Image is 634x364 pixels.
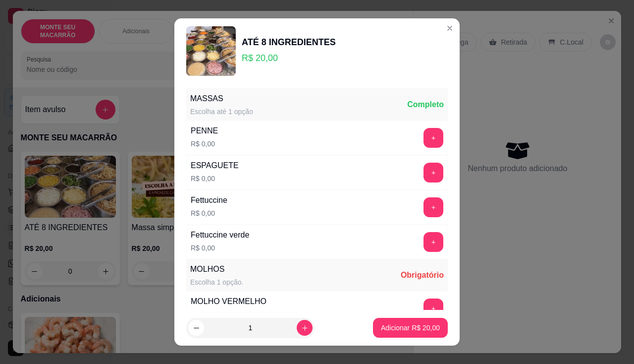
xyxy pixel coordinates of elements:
[190,107,253,117] div: Escolha até 1 opção
[190,263,243,275] div: MOLHOS
[191,208,227,218] p: R$ 0,00
[190,93,253,105] div: MASSAS
[423,128,443,148] button: add
[242,35,336,49] div: ATÉ 8 INGREDIENTES
[297,320,313,336] button: increase-product-quantity
[191,229,249,241] div: Fettuccine verde
[373,318,448,338] button: Adicionar R$ 20,00
[191,139,218,149] p: R$ 0,00
[423,232,443,252] button: add
[191,194,227,206] div: Fettuccine
[423,299,443,318] button: add
[188,320,204,336] button: decrease-product-quantity
[242,51,336,65] p: R$ 20,00
[381,323,440,333] p: Adicionar R$ 20,00
[401,269,444,281] div: Obrigatório
[191,296,266,307] div: MOLHO VERMELHO
[407,99,444,111] div: Completo
[186,26,236,76] img: product-image
[442,20,458,36] button: Close
[191,309,266,319] p: R$ 0,00
[190,277,243,287] div: Escolha 1 opção.
[191,160,239,172] div: ESPAGUETE
[191,243,249,253] p: R$ 0,00
[423,197,443,217] button: add
[423,163,443,182] button: add
[191,125,218,137] div: PENNE
[191,174,239,183] p: R$ 0,00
